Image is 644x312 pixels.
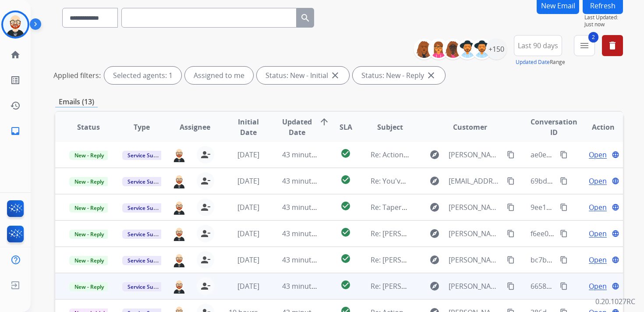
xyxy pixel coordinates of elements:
[371,255,437,265] span: Re: [PERSON_NAME]
[340,174,351,185] mat-icon: check_circle
[612,230,619,238] mat-icon: language
[330,70,340,81] mat-icon: close
[282,117,312,138] span: Updated Date
[122,256,172,265] span: Service Support
[77,122,100,132] span: Status
[10,100,21,111] mat-icon: history
[507,151,515,159] mat-icon: content_copy
[560,256,568,264] mat-icon: content_copy
[69,282,109,291] span: New - Reply
[516,58,565,66] span: Range
[449,281,502,291] span: [PERSON_NAME][EMAIL_ADDRESS][DOMAIN_NAME]
[584,14,623,21] span: Last Updated:
[589,149,607,160] span: Open
[122,282,172,291] span: Service Support
[507,256,515,264] mat-icon: content_copy
[200,228,211,239] mat-icon: person_remove
[282,281,333,291] span: 43 minutes ago
[612,203,619,211] mat-icon: language
[486,39,507,60] div: +150
[560,151,568,159] mat-icon: content_copy
[172,279,186,294] img: agent-avatar
[607,40,618,51] mat-icon: delete
[429,228,440,239] mat-icon: explore
[172,226,186,241] img: agent-avatar
[10,75,21,85] mat-icon: list_alt
[237,229,259,238] span: [DATE]
[69,151,109,160] span: New - Reply
[53,70,101,81] p: Applied filters:
[237,281,259,291] span: [DATE]
[449,228,502,239] span: [PERSON_NAME][EMAIL_ADDRESS][DOMAIN_NAME]
[371,281,437,291] span: Re: [PERSON_NAME]
[507,230,515,238] mat-icon: content_copy
[200,255,211,265] mat-icon: person_remove
[560,282,568,290] mat-icon: content_copy
[172,252,186,267] img: agent-avatar
[612,177,619,185] mat-icon: language
[282,229,333,238] span: 43 minutes ago
[429,255,440,265] mat-icon: explore
[200,281,211,291] mat-icon: person_remove
[10,126,21,136] mat-icon: inbox
[429,149,440,160] mat-icon: explore
[122,230,172,239] span: Service Support
[340,122,352,132] span: SLA
[282,202,333,212] span: 43 minutes ago
[172,147,186,162] img: agent-avatar
[612,256,619,264] mat-icon: language
[134,122,150,132] span: Type
[237,176,259,186] span: [DATE]
[340,148,351,159] mat-icon: check_circle
[200,202,211,213] mat-icon: person_remove
[122,203,172,213] span: Service Support
[172,174,186,188] img: agent-avatar
[507,177,515,185] mat-icon: content_copy
[122,151,172,160] span: Service Support
[612,282,619,290] mat-icon: language
[589,202,607,213] span: Open
[429,176,440,186] mat-icon: explore
[353,67,445,84] div: Status: New - Reply
[453,122,487,132] span: Customer
[449,149,502,160] span: [PERSON_NAME][EMAIL_ADDRESS][DOMAIN_NAME]
[200,176,211,186] mat-icon: person_remove
[560,230,568,238] mat-icon: content_copy
[574,35,595,56] button: 2
[282,255,333,265] span: 43 minutes ago
[589,176,607,186] span: Open
[282,150,333,160] span: 43 minutes ago
[257,67,349,84] div: Status: New - Initial
[185,67,253,84] div: Assigned to me
[340,201,351,211] mat-icon: check_circle
[570,112,623,142] th: Action
[560,203,568,211] mat-icon: content_copy
[426,70,436,81] mat-icon: close
[560,177,568,185] mat-icon: content_copy
[122,177,172,186] span: Service Support
[237,202,259,212] span: [DATE]
[282,176,333,186] span: 43 minutes ago
[104,67,181,84] div: Selected agents: 1
[507,282,515,290] mat-icon: content_copy
[429,202,440,213] mat-icon: explore
[55,96,98,107] p: Emails (13)
[180,122,210,132] span: Assignee
[319,117,329,127] mat-icon: arrow_upward
[429,281,440,291] mat-icon: explore
[371,229,437,238] span: Re: [PERSON_NAME]
[595,296,635,307] p: 0.20.1027RC
[449,176,502,186] span: [EMAIL_ADDRESS][DOMAIN_NAME]
[589,255,607,265] span: Open
[69,177,109,186] span: New - Reply
[589,228,607,239] span: Open
[69,256,109,265] span: New - Reply
[612,151,619,159] mat-icon: language
[200,149,211,160] mat-icon: person_remove
[449,255,502,265] span: [PERSON_NAME][EMAIL_ADDRESS][DOMAIN_NAME]
[3,12,28,37] img: avatar
[584,21,623,28] span: Just now
[237,150,259,160] span: [DATE]
[516,59,550,66] button: Updated Date
[518,44,558,47] span: Last 90 days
